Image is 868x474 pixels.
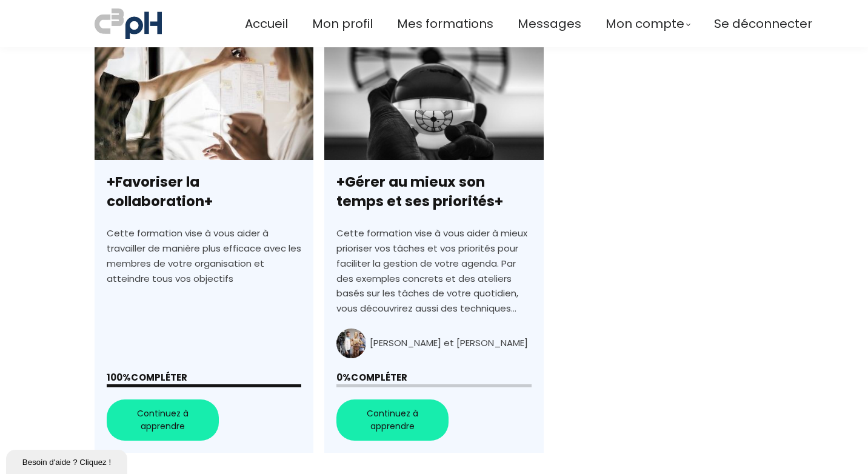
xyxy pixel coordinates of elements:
[518,14,581,34] a: Messages
[95,6,162,41] img: a70bc7685e0efc0bd0b04b3506828469.jpeg
[245,14,288,34] a: Accueil
[606,14,684,34] span: Mon compte
[714,14,812,34] a: Se déconnecter
[6,447,130,474] iframe: chat widget
[397,14,493,34] a: Mes formations
[312,14,373,34] a: Mon profil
